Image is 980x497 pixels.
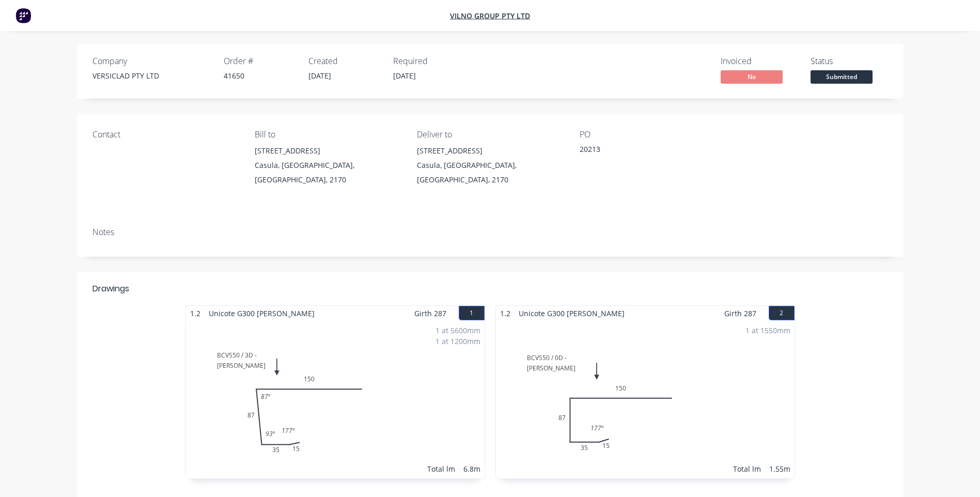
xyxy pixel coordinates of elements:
[417,158,563,187] div: Casula, [GEOGRAPHIC_DATA], [GEOGRAPHIC_DATA], 2170
[255,158,400,187] div: Casula, [GEOGRAPHIC_DATA], [GEOGRAPHIC_DATA], 2170
[308,56,381,66] div: Created
[186,321,485,478] div: BCVS50 / 3D -[PERSON_NAME]15358715087º93º177º1 at 5600mm1 at 1200mmTotal lm6.8m
[255,130,400,139] div: Bill to
[811,70,873,83] span: Submitted
[92,283,129,295] div: Drawings
[435,325,480,336] div: 1 at 5600mm
[496,321,795,478] div: BCVS50 / 0D -[PERSON_NAME]153587150177º1 at 1550mmTotal lm1.55m
[417,144,563,187] div: [STREET_ADDRESS]Casula, [GEOGRAPHIC_DATA], [GEOGRAPHIC_DATA], 2170
[414,306,446,321] span: Girth 287
[92,70,211,81] div: VERSICLAD PTY LTD
[224,70,296,81] div: 41650
[255,144,400,187] div: [STREET_ADDRESS]Casula, [GEOGRAPHIC_DATA], [GEOGRAPHIC_DATA], 2170
[769,463,790,474] div: 1.55m
[255,144,400,158] div: [STREET_ADDRESS]
[745,325,790,336] div: 1 at 1550mm
[417,130,563,139] div: Deliver to
[92,130,238,139] div: Contact
[580,144,709,158] div: 20213
[92,227,888,237] div: Notes
[724,306,756,321] span: Girth 287
[496,306,515,321] span: 1.2
[186,306,205,321] span: 1.2
[721,56,798,66] div: Invoiced
[769,306,795,320] button: 2
[393,56,465,66] div: Required
[205,306,319,321] span: Unicote G300 [PERSON_NAME]
[92,56,211,66] div: Company
[733,463,761,474] div: Total lm
[463,463,480,474] div: 6.8m
[427,463,455,474] div: Total lm
[580,130,725,139] div: PO
[811,56,888,66] div: Status
[393,71,416,81] span: [DATE]
[417,144,563,158] div: [STREET_ADDRESS]
[15,8,31,23] img: Factory
[435,336,480,347] div: 1 at 1200mm
[224,56,296,66] div: Order #
[450,11,530,21] a: Vilno Group Pty Ltd
[308,71,331,81] span: [DATE]
[515,306,629,321] span: Unicote G300 [PERSON_NAME]
[721,70,783,83] span: No
[459,306,485,320] button: 1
